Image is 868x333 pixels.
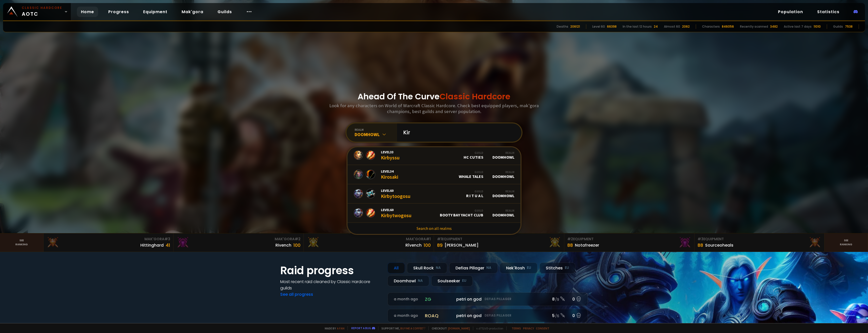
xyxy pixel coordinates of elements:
div: 88 [567,242,573,249]
a: Classic HardcoreAOTC [3,3,71,20]
a: Home [77,7,98,17]
div: Notafreezer [575,242,599,248]
div: 11010 [814,24,821,29]
div: Rîvench [405,242,422,248]
div: Doomhowl [492,189,514,198]
span: # 3 [698,236,703,242]
a: Consent [536,326,549,330]
div: Doomhowl [492,151,514,160]
div: 89 [437,242,443,249]
input: Search a character... [400,123,515,142]
span: Made by [322,326,344,330]
h3: Look for any characters on World of Warcraft Classic Hardcore. Check best equipped players, mak'g... [327,103,541,114]
div: Equipment [567,236,691,242]
span: Level 60 [381,208,411,212]
a: See all progress [280,291,313,297]
div: 846056 [722,24,734,29]
span: Checkout [428,326,470,330]
div: 24 [654,24,658,29]
a: a fan [337,326,344,330]
div: Guild [440,209,483,212]
small: EU [462,278,466,283]
div: Kirbyssu [381,150,400,161]
span: Classic Hardcore [440,91,510,102]
span: v. d752d5 - production [473,326,503,330]
h1: Raid progress [280,263,381,279]
div: HC Cuties [464,151,483,160]
div: Kirbytwogosu [381,208,411,218]
span: AOTC [22,6,62,18]
div: Doomhowl [492,170,514,179]
a: Level60KirbytoogosuGuildR I T U A LRealmDoomhowl [348,184,520,203]
span: Level 33 [381,150,400,154]
span: # 2 [295,236,300,242]
span: # 3 [164,236,170,242]
small: NA [436,265,441,270]
a: Mak'Gora#3Hittinghard41 [44,233,174,252]
a: Mak'Gora#1Rîvench100 [304,233,434,252]
small: EU [565,265,569,270]
div: Doomhowl [492,209,514,217]
div: 206121 [570,24,580,29]
a: #1Equipment89[PERSON_NAME] [434,233,564,252]
div: [PERSON_NAME] [445,242,479,248]
div: Realm [492,189,514,193]
a: Progress [104,7,133,17]
div: Soulseeker [431,275,473,286]
a: a month agozgpetri on godDefias Pillager8 /90 [387,292,588,306]
a: Mak'Gora#2Rivench100 [173,233,304,252]
div: Guild [466,189,483,193]
div: Almost 60 [664,24,680,29]
a: a month agoroaqpetri on godDefias Pillager5 /60 [387,309,588,322]
div: Realm [492,151,514,155]
div: Sourceoheals [705,242,733,248]
div: Kirbytoogosu [381,188,410,199]
div: R I T U A L [466,189,483,198]
a: Search on all realms [348,223,520,234]
small: Classic Hardcore [22,6,62,10]
div: Doomhowl [355,132,397,137]
a: Report a bug [351,326,371,330]
div: Booty Bay Yacht Club [440,209,483,217]
span: Level 60 [381,188,410,193]
div: Mak'Gora [307,236,431,242]
div: Level 60 [592,24,605,29]
a: #3Equipment88Sourceoheals [695,233,825,252]
a: #2Equipment88Notafreezer [564,233,695,252]
h4: Most recent raid cleaned by Classic Hardcore guilds [280,279,381,291]
span: # 1 [437,236,442,242]
div: 66398 [607,24,617,29]
a: Population [774,7,807,17]
span: Level 34 [381,169,398,174]
div: realm [355,128,397,132]
div: Realm [492,209,514,212]
a: [DOMAIN_NAME] [448,326,470,330]
div: Doomhowl [387,275,429,286]
a: Level33KirbyssuGuildHC CutiesRealmDoomhowl [348,146,520,165]
div: Mak'Gora [47,236,170,242]
div: Stitches [539,263,575,273]
a: Buy me a coffee [400,326,425,330]
a: Seeranking [824,233,868,252]
span: # 1 [426,236,431,242]
div: Hittinghard [140,242,164,248]
div: 100 [293,242,300,249]
div: Mak'Gora [177,236,300,242]
a: Terms [512,326,521,330]
div: Realm [492,170,514,174]
a: Level60KirbytwogosuGuildBooty Bay Yacht ClubRealmDoomhowl [348,203,520,223]
div: 2062 [682,24,690,29]
div: 41 [166,242,170,249]
span: Support me, [378,326,425,330]
div: Equipment [698,236,821,242]
span: # 2 [567,236,573,242]
div: Equipment [437,236,561,242]
div: 88 [698,242,703,249]
div: 100 [424,242,431,249]
div: Whale Tales [459,170,483,179]
div: Deaths [557,24,568,29]
div: In the last 12 hours [623,24,652,29]
small: NA [418,278,423,283]
div: 3482 [770,24,778,29]
a: Level34KirosakiGuildWhale TalesRealmDoomhowl [348,165,520,184]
